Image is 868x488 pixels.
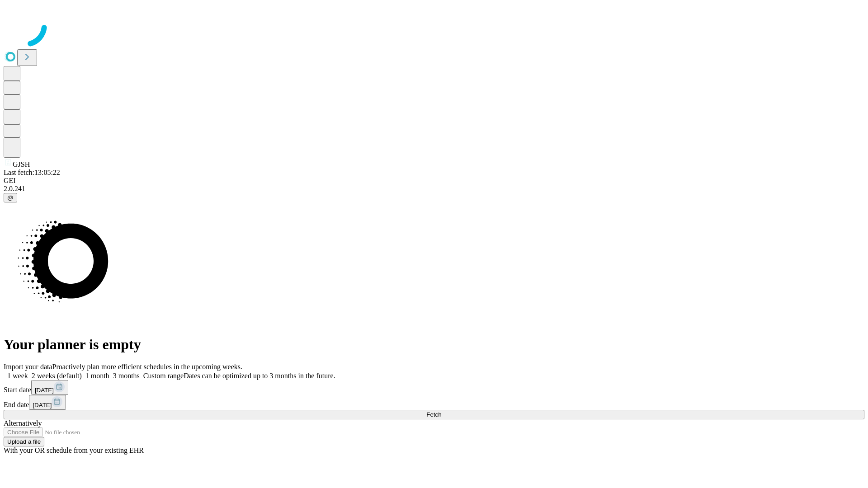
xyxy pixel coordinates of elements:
[4,336,864,353] h1: Your planner is empty
[7,372,28,380] span: 1 week
[143,372,184,380] span: Custom range
[4,169,60,176] span: Last fetch: 13:05:22
[35,387,54,394] span: [DATE]
[426,411,441,418] span: Fetch
[4,419,42,427] span: Alternatively
[29,395,66,410] button: [DATE]
[4,395,864,410] div: End date
[33,402,52,408] span: [DATE]
[85,372,109,380] span: 1 month
[52,363,242,371] span: Proactively plan more efficient schedules in the upcoming weeks.
[7,194,14,201] span: @
[4,363,52,371] span: Import your data
[184,372,335,380] span: Dates can be optimized up to 3 months in the future.
[113,372,140,380] span: 3 months
[4,446,144,454] span: With your OR schedule from your existing EHR
[31,380,68,395] button: [DATE]
[4,410,864,419] button: Fetch
[4,185,864,193] div: 2.0.241
[4,177,864,185] div: GEI
[13,160,30,168] span: GJSH
[32,372,82,380] span: 2 weeks (default)
[4,380,864,395] div: Start date
[4,437,44,446] button: Upload a file
[4,193,17,202] button: @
